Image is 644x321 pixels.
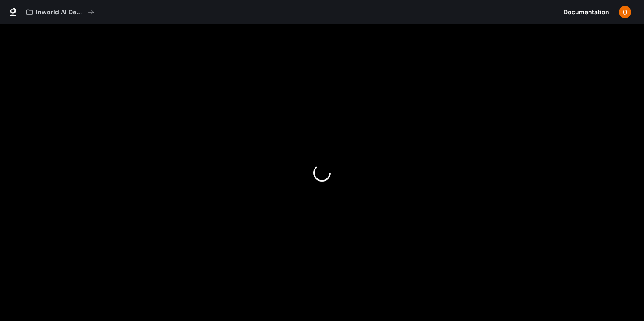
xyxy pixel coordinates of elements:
[563,7,609,18] span: Documentation
[36,9,85,16] p: Inworld AI Demos
[23,3,98,21] button: All workspaces
[619,6,631,18] img: User avatar
[616,3,634,21] button: User avatar
[560,3,613,21] a: Documentation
